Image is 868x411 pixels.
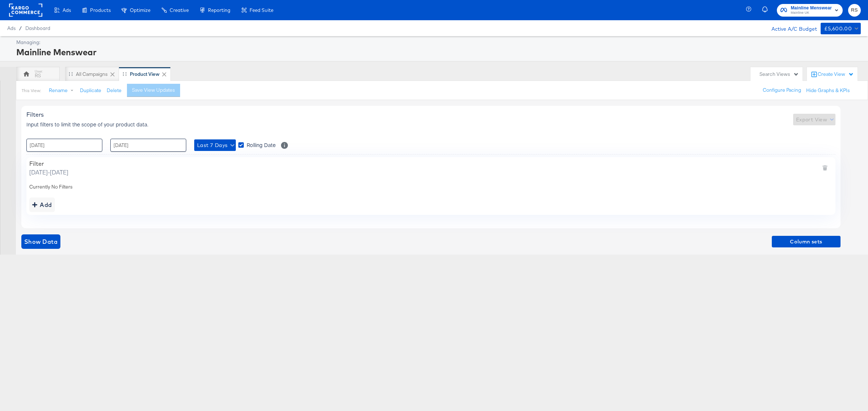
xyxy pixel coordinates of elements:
[197,141,233,150] span: Last 7 Days
[821,23,861,34] button: £5,600.00
[806,87,850,94] button: Hide Graphs & KPIs
[26,111,44,118] span: Filters
[25,25,50,31] a: Dashboard
[818,71,854,78] div: Create View
[16,25,25,31] span: /
[7,25,16,31] span: Ads
[247,141,276,148] span: Rolling Date
[21,234,60,249] button: showdata
[24,237,58,247] span: Show Data
[90,7,111,13] span: Products
[44,84,81,97] button: Rename
[22,88,41,94] div: This View:
[69,72,73,76] div: Drag to reorder tab
[35,72,41,79] div: RS
[16,46,859,58] div: Mainline Menswear
[107,87,122,94] button: Delete
[123,72,127,76] div: Drag to reorder tab
[777,4,843,17] button: Mainline MenswearMainline UK
[76,71,108,78] div: All Campaigns
[194,139,236,151] button: Last 7 Days
[758,84,806,97] button: Configure Pacing
[208,7,230,13] span: Reporting
[851,6,858,14] span: RS
[29,168,68,176] span: [DATE] - [DATE]
[16,39,859,46] div: Managing:
[29,160,68,167] div: Filter
[772,236,841,247] button: Column sets
[26,121,148,128] span: Input filters to limit the scope of your product data.
[791,4,832,12] span: Mainline Menswear
[791,10,832,16] span: Mainline UK
[29,198,55,212] button: addbutton
[848,4,861,17] button: RS
[130,71,159,78] div: Product View
[764,23,817,34] div: Active A/C Budget
[29,183,833,190] div: Currently No Filters
[130,7,150,13] span: Optimize
[32,200,52,210] div: Add
[170,7,189,13] span: Creative
[250,7,273,13] span: Feed Suite
[759,71,799,78] div: Search Views
[824,24,852,33] div: £5,600.00
[63,7,71,13] span: Ads
[80,87,101,94] button: Duplicate
[775,237,838,246] span: Column sets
